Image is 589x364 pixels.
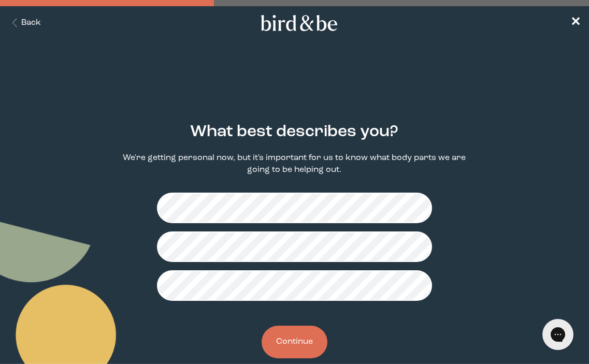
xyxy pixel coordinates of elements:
h2: What best describes you? [190,120,398,144]
iframe: Gorgias live chat messenger [537,315,579,354]
a: ✕ [570,14,581,32]
span: ✕ [570,17,581,29]
button: Back Button [8,17,41,29]
button: Continue [262,326,327,358]
p: We're getting personal now, but it's important for us to know what body parts we are going to be ... [111,152,478,176]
